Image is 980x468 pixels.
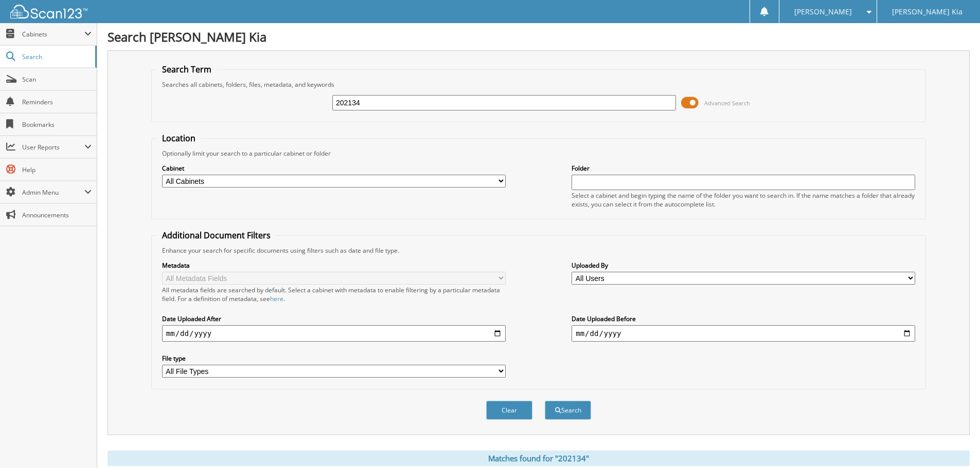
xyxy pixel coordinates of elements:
span: Reminders [22,98,92,106]
label: Metadata [162,261,506,270]
span: Help [22,165,92,174]
div: Matches found for "202134" [108,451,970,466]
label: Date Uploaded After [162,314,506,323]
img: scan123-logo-white.svg [10,5,87,18]
span: User Reports [22,143,84,152]
span: Advanced Search [704,99,750,107]
div: Optionally limit your search to a particular cabinet or folder [157,149,920,158]
span: [PERSON_NAME] [794,9,852,15]
legend: Additional Document Filters [157,230,276,241]
label: Cabinet [162,164,506,173]
label: Uploaded By [572,261,915,270]
a: here [270,294,283,303]
div: Searches all cabinets, folders, files, metadata, and keywords [157,80,920,89]
div: All metadata fields are searched by default. Select a cabinet with metadata to enable filtering b... [162,286,506,303]
div: Enhance your search for specific documents using filters such as date and file type. [157,246,920,255]
label: File type [162,354,506,363]
button: Clear [486,401,532,420]
span: Admin Menu [22,188,84,197]
legend: Search Term [157,64,217,75]
span: [PERSON_NAME] Kia [892,9,963,15]
legend: Location [157,133,201,144]
span: Scan [22,75,92,84]
span: Search [22,52,90,61]
label: Date Uploaded Before [572,314,915,323]
button: Search [545,401,591,420]
input: end [572,325,915,342]
span: Bookmarks [22,120,92,129]
div: Select a cabinet and begin typing the name of the folder you want to search in. If the name match... [572,191,915,209]
input: start [162,325,506,342]
label: Folder [572,164,915,173]
h1: Search [PERSON_NAME] Kia [108,28,970,45]
span: Cabinets [22,30,84,39]
span: Announcements [22,211,92,219]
